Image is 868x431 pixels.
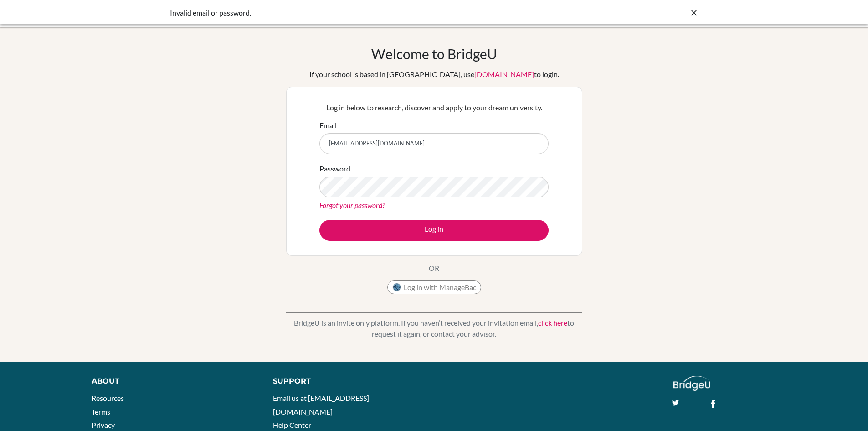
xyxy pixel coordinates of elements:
[170,7,562,18] div: Invalid email or password.
[92,376,252,387] div: About
[309,69,559,80] div: If your school is based in [GEOGRAPHIC_DATA], use to login.
[92,421,115,429] a: Privacy
[538,318,567,327] a: click here
[273,376,423,387] div: Support
[273,394,369,416] a: Email us at [EMAIL_ADDRESS][DOMAIN_NAME]
[371,46,497,62] h1: Welcome to BridgeU
[673,376,710,391] img: logo_white@2x-f4f0deed5e89b7ecb1c2cc34c3e3d731f90f0f143d5ea2071677605dd97b5244.png
[387,280,481,294] button: Log in with ManageBac
[286,317,582,339] p: BridgeU is an invite only platform. If you haven’t received your invitation email, to request it ...
[92,394,124,402] a: Resources
[319,201,385,209] a: Forgot your password?
[474,70,534,78] a: [DOMAIN_NAME]
[429,263,439,274] p: OR
[319,163,350,174] label: Password
[319,220,549,241] button: Log in
[319,102,549,113] p: Log in below to research, discover and apply to your dream university.
[273,421,311,429] a: Help Center
[319,120,337,131] label: Email
[92,407,110,416] a: Terms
